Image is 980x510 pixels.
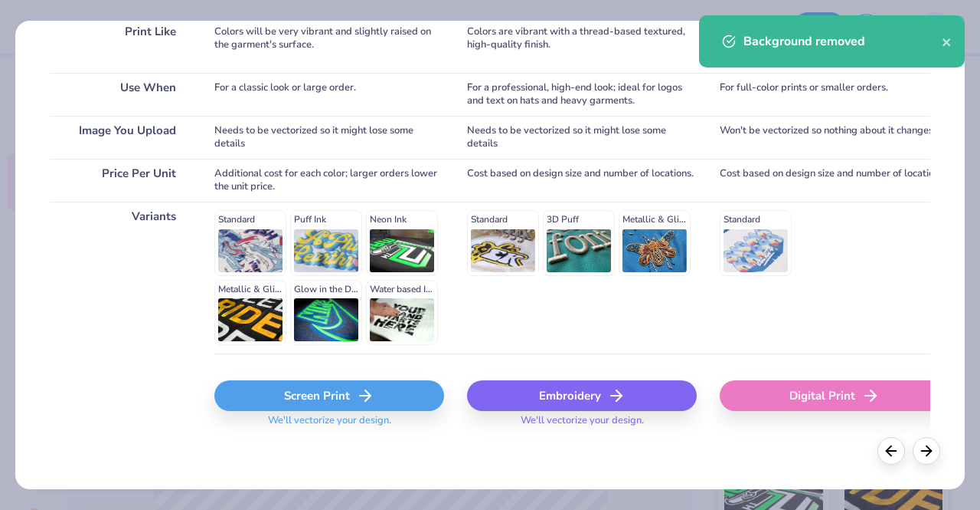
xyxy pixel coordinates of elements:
div: Won't be vectorized so nothing about it changes [720,116,949,159]
div: Additional cost for each color; larger orders lower the unit price. [214,159,444,202]
div: Screen Print [214,380,444,411]
div: For full-color prints or smaller orders. [720,73,949,116]
div: Image You Upload [50,116,191,159]
div: Digital Print [720,380,949,411]
span: We'll vectorize your design. [514,414,650,436]
div: Needs to be vectorized so it might lose some details [467,116,697,159]
div: Background removed [743,32,942,51]
span: We'll vectorize your design. [262,414,397,436]
div: Price Per Unit [50,159,191,202]
button: close [942,32,952,51]
div: Use When [50,73,191,116]
div: For a professional, high-end look; ideal for logos and text on hats and heavy garments. [467,73,697,116]
div: Print Like [50,17,191,73]
div: Variants [50,202,191,354]
div: Needs to be vectorized so it might lose some details [214,116,444,159]
div: Cost based on design size and number of locations. [720,159,949,202]
div: Embroidery [467,380,697,411]
div: Colors will be very vibrant and slightly raised on the garment's surface. [214,17,444,73]
div: For a classic look or large order. [214,73,444,116]
div: Cost based on design size and number of locations. [467,159,697,202]
div: Colors are vibrant with a thread-based textured, high-quality finish. [467,17,697,73]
